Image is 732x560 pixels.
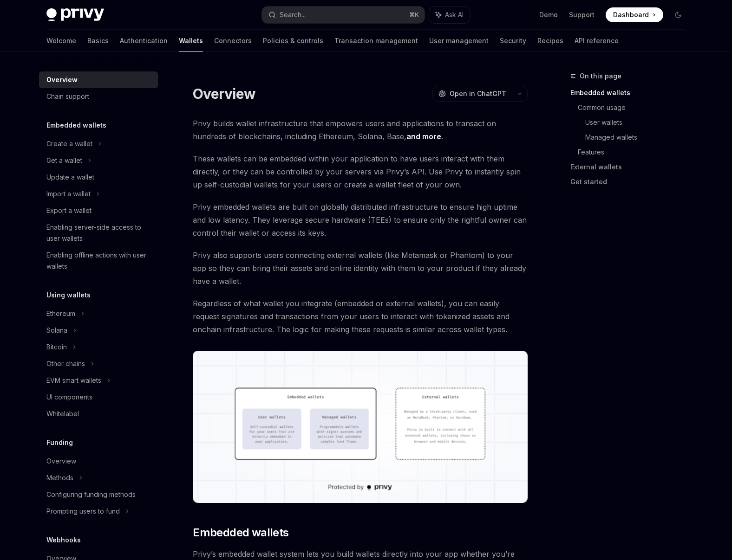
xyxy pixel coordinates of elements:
[193,525,288,540] span: Embedded wallets
[39,453,158,470] a: Overview
[120,30,168,52] a: Authentication
[613,10,649,19] span: Dashboard
[46,308,75,319] div: Ethereum
[570,85,693,100] a: Embedded wallets
[39,247,158,275] a: Enabling offline actions with user wallets
[406,132,441,142] a: and more
[445,10,464,19] span: Ask AI
[87,30,109,52] a: Basics
[46,155,82,166] div: Get a wallet
[578,145,693,160] a: Features
[450,89,506,98] span: Open in ChatGPT
[46,250,152,272] div: Enabling offline actions with user wallets
[46,375,101,386] div: EVM smart wallets
[46,222,152,244] div: Enabling server-side access to user wallets
[193,297,528,336] span: Regardless of what wallet you integrate (embedded or external wallets), you can easily request si...
[39,486,158,503] a: Configuring funding methods
[569,10,595,19] a: Support
[46,74,78,85] div: Overview
[575,30,619,52] a: API reference
[46,534,81,546] h5: Webhooks
[39,71,158,88] a: Overview
[537,30,563,52] a: Recipes
[570,160,693,174] a: External wallets
[409,11,419,19] span: ⌘ K
[46,30,76,52] a: Welcome
[606,7,663,22] a: Dashboard
[580,71,621,82] span: On this page
[46,437,73,448] h5: Funding
[193,351,528,503] img: images/walletoverview.png
[263,30,323,52] a: Policies & controls
[429,6,470,23] button: Ask AI
[46,120,106,131] h5: Embedded wallets
[179,30,203,52] a: Wallets
[539,10,558,19] a: Demo
[46,188,91,200] div: Import a wallet
[39,169,158,186] a: Update a wallet
[585,115,693,130] a: User wallets
[429,30,489,52] a: User management
[500,30,526,52] a: Security
[39,88,158,105] a: Chain support
[46,456,76,467] div: Overview
[46,138,92,149] div: Create a wallet
[262,6,425,23] button: Search...⌘K
[578,100,693,115] a: Common usage
[214,30,252,52] a: Connectors
[46,325,67,336] div: Solana
[585,130,693,145] a: Managed wallets
[193,117,528,143] span: Privy builds wallet infrastructure that empowers users and applications to transact on hundreds o...
[671,7,686,22] button: Toggle dark mode
[193,249,528,288] span: Privy also supports users connecting external wallets (like Metamask or Phantom) to your app so t...
[193,152,528,191] span: These wallets can be embedded within your application to have users interact with them directly, ...
[46,8,104,21] img: dark logo
[46,358,85,369] div: Other chains
[46,472,73,483] div: Methods
[280,9,306,20] div: Search...
[46,205,91,216] div: Export a wallet
[39,389,158,406] a: UI components
[39,202,158,219] a: Export a wallet
[193,200,528,239] span: Privy embedded wallets are built on globally distributed infrastructure to ensure high uptime and...
[46,91,89,102] div: Chain support
[46,290,91,301] h5: Using wallets
[39,219,158,247] a: Enabling server-side access to user wallets
[46,489,136,500] div: Configuring funding methods
[46,341,67,353] div: Bitcoin
[46,506,120,517] div: Prompting users to fund
[193,85,255,102] h1: Overview
[570,174,693,189] a: Get started
[46,408,79,419] div: Whitelabel
[432,86,512,102] button: Open in ChatGPT
[39,406,158,422] a: Whitelabel
[334,30,418,52] a: Transaction management
[46,172,94,183] div: Update a wallet
[46,392,92,403] div: UI components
